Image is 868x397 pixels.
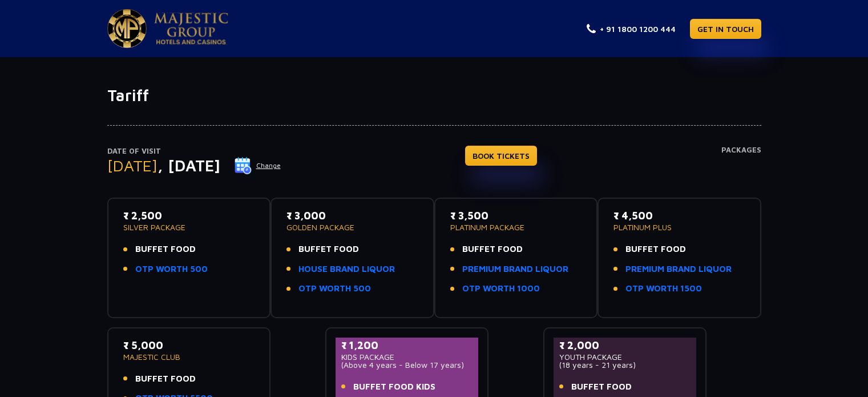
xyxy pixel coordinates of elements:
a: GET IN TOUCH [690,19,761,39]
span: [DATE] [107,156,158,175]
h1: Tariff [107,86,761,105]
a: OTP WORTH 500 [135,263,208,276]
p: ₹ 3,000 [286,208,418,223]
a: OTP WORTH 500 [298,282,371,295]
p: ₹ 5,000 [123,338,255,353]
p: ₹ 4,500 [613,208,745,223]
p: ₹ 1,200 [341,338,473,353]
p: SILVER PACKAGE [123,223,255,231]
p: (18 years - 21 years) [559,361,691,369]
p: (Above 4 years - Below 17 years) [341,361,473,369]
p: ₹ 3,500 [450,208,582,223]
span: BUFFET FOOD [135,243,196,256]
span: BUFFET FOOD [298,243,359,256]
p: MAJESTIC CLUB [123,353,255,361]
a: PREMIUM BRAND LIQUOR [462,263,568,276]
span: BUFFET FOOD [571,380,632,394]
span: BUFFET FOOD KIDS [353,380,435,394]
p: ₹ 2,000 [559,338,691,353]
p: PLATINUM PLUS [613,223,745,231]
p: KIDS PACKAGE [341,353,473,361]
a: HOUSE BRAND LIQUOR [298,263,395,276]
p: ₹ 2,500 [123,208,255,223]
p: Date of Visit [107,146,281,157]
img: Majestic Pride [107,9,147,48]
button: Change [234,157,281,175]
h4: Packages [721,146,761,187]
span: BUFFET FOOD [625,243,686,256]
a: OTP WORTH 1500 [625,282,702,295]
a: OTP WORTH 1000 [462,282,540,295]
span: , [DATE] [158,156,220,175]
span: BUFFET FOOD [135,372,196,386]
p: YOUTH PACKAGE [559,353,691,361]
a: + 91 1800 1200 444 [587,23,676,35]
a: PREMIUM BRAND LIQUOR [625,263,732,276]
p: GOLDEN PACKAGE [286,223,418,231]
span: BUFFET FOOD [462,243,523,256]
a: BOOK TICKETS [465,146,537,166]
img: Majestic Pride [154,13,228,45]
p: PLATINUM PACKAGE [450,223,582,231]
